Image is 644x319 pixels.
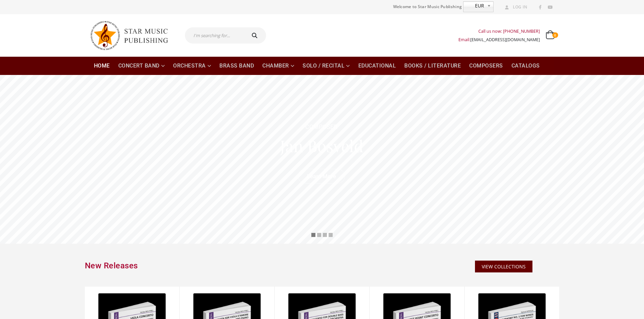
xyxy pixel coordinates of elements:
span: Welcome to Star Music Publishing [393,2,462,12]
span: 0 [552,32,558,38]
div: o [317,129,326,162]
a: Composers [465,57,507,75]
div: C [305,118,309,135]
a: Chamber [258,57,298,75]
a: Orchestra [169,57,215,75]
button: Search [245,27,266,44]
div: a [285,129,293,162]
span: VIEW COLLECTIONS [482,263,526,270]
a: Solo / Recital [299,57,354,75]
div: M [313,118,319,135]
a: VIEW COLLECTIONS [475,261,532,273]
div: E [330,118,334,135]
img: Star Music Publishing [90,18,174,53]
a: Catalogs [507,57,544,75]
div: d [354,129,363,162]
div: e [341,129,349,162]
span: EUR [463,2,484,10]
a: Books / Literature [400,57,465,75]
div: Email: [458,35,540,44]
a: Home [90,57,114,75]
div: Call us now: [PHONE_NUMBER] [458,27,540,35]
div: l [349,129,354,162]
a: Brass Band [215,57,258,75]
input: I'm searching for... [185,27,245,44]
div: O [323,118,327,135]
div: n [293,129,303,162]
a: Facebook [536,3,545,12]
a: Youtube [546,3,554,12]
div: P [319,118,323,135]
div: O [309,118,313,135]
div: B [307,129,317,162]
a: [EMAIL_ADDRESS][DOMAIN_NAME] [470,37,540,43]
div: R [334,118,337,135]
h2: New Releases [85,261,438,271]
div: S [327,118,330,135]
a: Log In [502,3,527,11]
a: Educational [354,57,400,75]
a: Learn More [298,169,345,184]
div: J [280,129,285,162]
div: s [326,129,333,162]
div: v [333,129,341,162]
a: Concert Band [114,57,169,75]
